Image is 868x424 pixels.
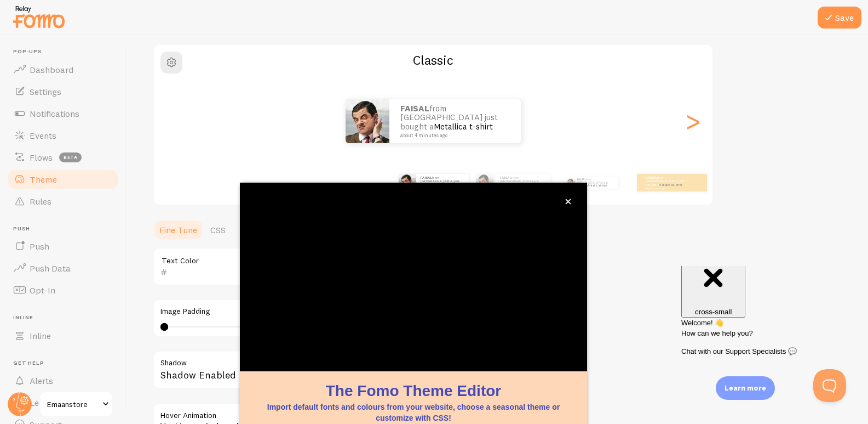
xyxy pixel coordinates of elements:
[7,279,119,301] a: Opt-In
[30,241,49,252] span: Push
[476,174,493,191] img: Fomo
[400,103,429,114] strong: FAISAL
[646,176,657,180] strong: FAISAL
[813,369,846,402] iframe: Help Scout Beacon - Open
[12,3,66,31] img: fomo-relay-logo-orange.svg
[59,152,82,162] span: beta
[30,263,71,274] span: Push Data
[7,81,119,103] a: Settings
[7,59,119,81] a: Dashboard
[725,383,766,393] p: Learn more
[676,266,852,369] iframe: Help Scout Beacon - Messages and Notifications
[30,174,57,185] span: Theme
[7,257,119,279] a: Push Data
[39,391,113,417] a: Emaanstore
[686,82,699,161] div: Next slide
[30,64,73,75] span: Dashboard
[30,108,79,119] span: Notifications
[7,370,119,392] a: Alerts
[13,48,119,55] span: Pop-ups
[346,99,389,143] img: Fomo
[7,168,119,190] a: Theme
[400,104,510,138] p: from [GEOGRAPHIC_DATA] just bought a
[7,325,119,347] a: Inline
[500,176,546,189] p: from [GEOGRAPHIC_DATA] just bought a
[47,398,99,411] span: Emaanstore
[7,125,119,146] a: Events
[399,174,416,191] img: Fomo
[13,314,119,321] span: Inline
[421,176,464,189] p: from [GEOGRAPHIC_DATA] just bought a
[160,307,474,316] label: Image Padding
[30,375,53,386] span: Alerts
[7,190,119,212] a: Rules
[30,86,61,97] span: Settings
[7,235,119,257] a: Push
[253,380,574,402] h1: The Fomo Theme Editor
[253,402,574,423] p: Import default fonts and colours from your website, choose a seasonal theme or customize with CSS!
[153,219,204,241] a: Fine Tune
[566,178,575,187] img: Fomo
[434,121,493,132] a: Metallica t-shirt
[204,219,232,241] a: CSS
[716,376,775,400] div: Learn more
[659,183,682,187] a: Metallica t-shirt
[30,285,55,296] span: Opt-In
[562,196,574,207] button: close,
[588,184,607,187] a: Metallica t-shirt
[577,178,586,181] strong: FAISAL
[153,350,481,391] div: Shadow Enabled
[646,187,688,189] small: about 4 minutes ago
[7,146,119,168] a: Flows beta
[577,177,614,189] p: from [GEOGRAPHIC_DATA] just bought a
[646,176,689,189] p: from [GEOGRAPHIC_DATA] just bought a
[13,360,119,367] span: Get Help
[500,176,511,180] strong: FAISAL
[421,176,432,180] strong: FAISAL
[400,133,507,138] small: about 4 minutes ago
[30,196,51,207] span: Rules
[30,152,53,163] span: Flows
[30,330,51,341] span: Inline
[154,52,712,69] h2: Classic
[30,130,56,141] span: Events
[13,225,119,233] span: Push
[7,103,119,125] a: Notifications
